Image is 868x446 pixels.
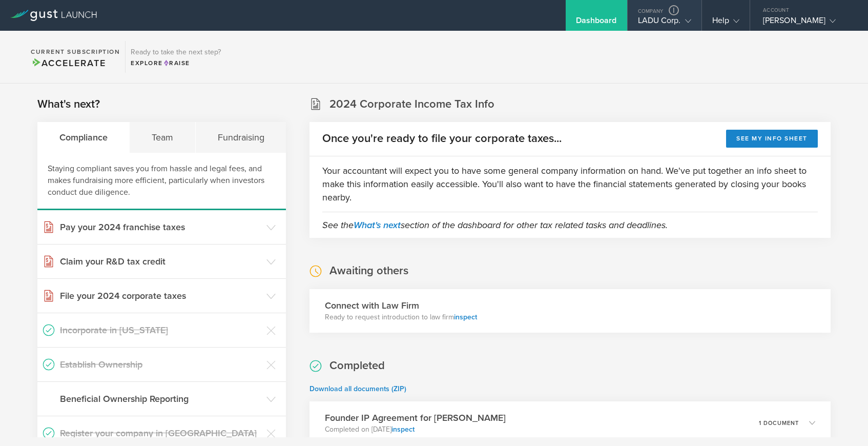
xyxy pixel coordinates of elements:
h2: Completed [329,358,385,373]
h2: Awaiting others [329,263,408,278]
p: Ready to request introduction to law firm [325,312,477,322]
p: Your accountant will expect you to have some general company information on hand. We've put toget... [322,164,818,204]
h3: Founder IP Agreement for [PERSON_NAME] [325,411,506,424]
div: Staying compliant saves you from hassle and legal fees, and makes fundraising more efficient, par... [37,153,286,210]
em: See the section of the dashboard for other tax related tasks and deadlines. [322,219,668,231]
button: See my info sheet [726,130,818,148]
h3: Pay your 2024 franchise taxes [60,220,261,234]
div: LADU Corp. [638,15,691,31]
h2: What's next? [37,97,100,112]
h2: Current Subscription [31,49,120,55]
h3: Connect with Law Firm [325,299,477,312]
div: Ready to take the next step?ExploreRaise [125,41,226,73]
div: Compliance [37,122,130,153]
span: Accelerate [31,57,106,69]
h3: Claim your R&D tax credit [60,255,261,268]
a: inspect [454,313,477,321]
div: Dashboard [576,15,617,31]
p: Completed on [DATE] [325,424,506,435]
div: Help [712,15,739,31]
h2: 2024 Corporate Income Tax Info [329,97,494,112]
a: inspect [391,425,415,434]
h3: Ready to take the next step? [131,49,221,56]
span: Raise [163,59,190,67]
a: What's next [354,219,401,231]
h3: Register your company in [GEOGRAPHIC_DATA] [60,427,261,440]
h2: Once you're ready to file your corporate taxes... [322,131,562,146]
h3: File your 2024 corporate taxes [60,289,261,302]
a: Download all documents (ZIP) [309,384,406,393]
div: [PERSON_NAME] [763,15,850,31]
div: Fundraising [196,122,286,153]
div: Explore [131,58,221,68]
p: 1 document [759,420,799,426]
h3: Establish Ownership [60,358,261,371]
h3: Beneficial Ownership Reporting [60,392,261,406]
div: Team [130,122,195,153]
h3: Incorporate in [US_STATE] [60,323,261,337]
